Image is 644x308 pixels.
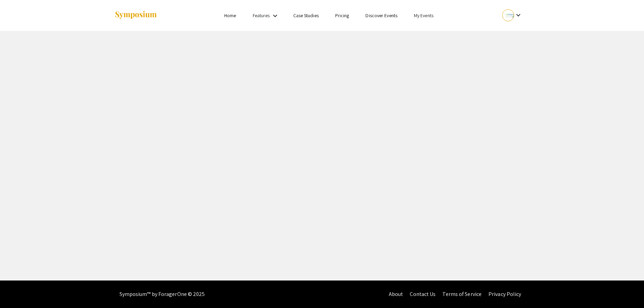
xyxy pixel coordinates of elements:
[224,12,236,19] a: Home
[293,12,319,19] a: Case Studies
[335,12,349,19] a: Pricing
[389,290,403,298] a: About
[253,12,270,19] a: Features
[488,290,521,298] a: Privacy Policy
[495,8,530,23] button: Expand account dropdown
[414,12,433,19] a: My Events
[5,277,29,303] iframe: Chat
[410,290,436,298] a: Contact Us
[114,11,157,20] img: Symposium by ForagerOne
[442,290,482,298] a: Terms of Service
[271,12,279,20] mat-icon: Expand Features list
[365,12,397,19] a: Discover Events
[120,280,205,308] div: Symposium™ by ForagerOne © 2025
[514,11,522,19] mat-icon: Expand account dropdown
